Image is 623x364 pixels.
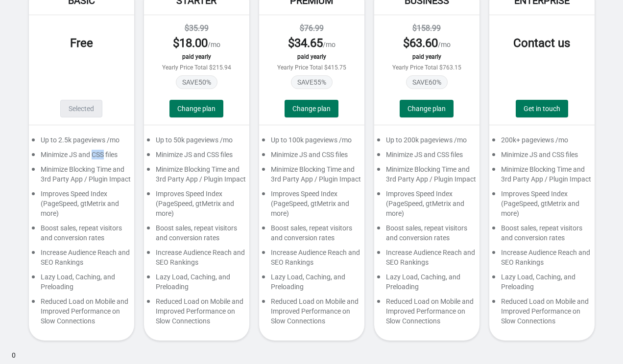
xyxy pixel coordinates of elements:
[154,23,240,34] div: $35.99
[29,164,134,189] div: Minimize Blocking Time and 3rd Party App / Plugin Impact
[259,164,364,189] div: Minimize Blocking Time and 3rd Party App / Plugin Impact
[406,75,448,89] span: SAVE 60 %
[400,100,454,117] button: Change plan
[269,23,355,34] div: $76.99
[259,248,364,272] div: Increase Audience Reach and SEO Rankings
[29,189,134,223] div: Improves Speed Index (PageSpeed, gtMetrix and more)
[403,36,438,50] span: $ 63.60
[374,296,479,331] div: Reduced Load on Mobile and Improved Performance on Slow Connections
[291,75,333,89] span: SAVE 55 %
[154,53,240,60] div: paid yearly
[489,272,595,296] div: Lazy Load, Caching, and Preloading
[29,248,134,272] div: Increase Audience Reach and SEO Rankings
[144,248,249,272] div: Increase Audience Reach and SEO Rankings
[144,164,249,189] div: Minimize Blocking Time and 3rd Party App / Plugin Impact
[144,150,249,164] div: Minimize JS and CSS files
[374,272,479,296] div: Lazy Load, Caching, and Preloading
[374,164,479,189] div: Minimize Blocking Time and 3rd Party App / Plugin Impact
[374,135,479,150] div: Up to 200k pageviews /mo
[288,36,323,50] span: $ 34.65
[489,189,595,223] div: Improves Speed Index (PageSpeed, gtMetrix and more)
[29,223,134,248] div: Boost sales, repeat visitors and conversion rates
[524,105,560,113] span: Get in touch
[70,36,93,50] span: Free
[259,223,364,248] div: Boost sales, repeat visitors and conversion rates
[384,64,470,71] div: Yearly Price Total $763.15
[489,248,595,272] div: Increase Audience Reach and SEO Rankings
[489,164,595,189] div: Minimize Blocking Time and 3rd Party App / Plugin Impact
[259,272,364,296] div: Lazy Load, Caching, and Preloading
[374,248,479,272] div: Increase Audience Reach and SEO Rankings
[176,75,217,89] span: SAVE 50 %
[292,105,331,113] span: Change plan
[489,296,595,331] div: Reduced Load on Mobile and Improved Performance on Slow Connections
[144,296,249,331] div: Reduced Load on Mobile and Improved Performance on Slow Connections
[407,105,446,113] span: Change plan
[259,135,364,150] div: Up to 100k pageviews /mo
[489,135,595,150] div: 200k+ pageviews /mo
[144,189,249,223] div: Improves Speed Index (PageSpeed, gtMetrix and more)
[177,105,216,113] span: Change plan
[259,150,364,164] div: Minimize JS and CSS files
[269,53,355,60] div: paid yearly
[169,100,223,117] button: Change plan
[144,272,249,296] div: Lazy Load, Caching, and Preloading
[154,64,240,71] div: Yearly Price Total $215.94
[516,100,568,117] a: Get in touch
[154,35,240,51] div: /mo
[144,135,249,150] div: Up to 50k pageviews /mo
[259,296,364,331] div: Reduced Load on Mobile and Improved Performance on Slow Connections
[259,189,364,223] div: Improves Speed Index (PageSpeed, gtMetrix and more)
[285,100,338,117] button: Change plan
[489,150,595,164] div: Minimize JS and CSS files
[384,23,470,34] div: $158.99
[173,36,208,50] span: $ 18.00
[374,189,479,223] div: Improves Speed Index (PageSpeed, gtMetrix and more)
[269,35,355,51] div: /mo
[374,223,479,248] div: Boost sales, repeat visitors and conversion rates
[269,64,355,71] div: Yearly Price Total $415.75
[384,35,470,51] div: /mo
[384,53,470,60] div: paid yearly
[144,223,249,248] div: Boost sales, repeat visitors and conversion rates
[29,150,134,164] div: Minimize JS and CSS files
[29,135,134,150] div: Up to 2.5k pageviews /mo
[513,36,570,50] span: Contact us
[374,150,479,164] div: Minimize JS and CSS files
[489,223,595,248] div: Boost sales, repeat visitors and conversion rates
[29,272,134,296] div: Lazy Load, Caching, and Preloading
[29,296,134,331] div: Reduced Load on Mobile and Improved Performance on Slow Connections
